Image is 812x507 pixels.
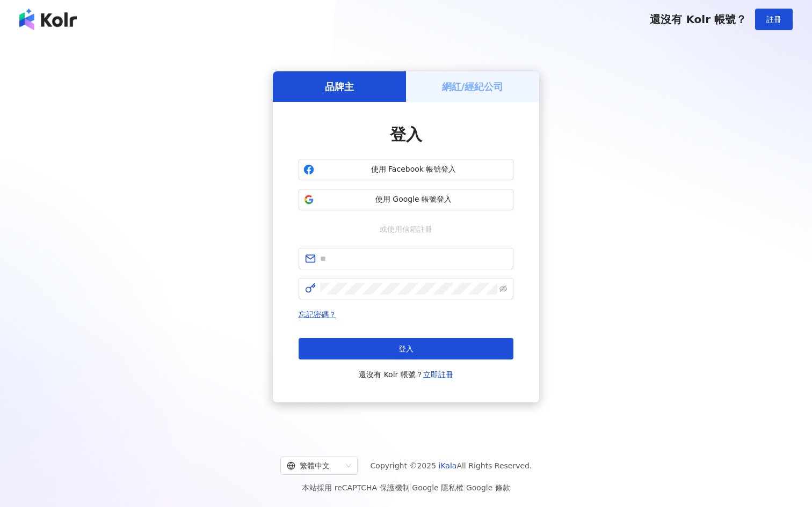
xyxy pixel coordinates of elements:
[423,370,453,379] a: 立即註冊
[19,9,77,30] img: logo
[442,80,504,93] h5: 網紅/經紀公司
[299,310,336,319] a: 忘記密碼？
[372,223,440,235] span: 或使用信箱註冊
[410,483,412,492] span: |
[325,80,354,93] h5: 品牌主
[371,459,532,472] span: Copyright © 2025 All Rights Reserved.
[499,285,507,292] span: eye-invisible
[463,483,466,492] span: |
[650,13,746,26] span: 還沒有 Kolr 帳號？
[302,481,510,494] span: 本站採用 reCAPTCHA 保護機制
[299,159,513,180] button: 使用 Facebook 帳號登入
[287,457,342,474] div: 繁體中文
[398,344,414,353] span: 登入
[412,483,463,492] a: Google 隱私權
[390,125,422,144] span: 登入
[318,164,509,175] span: 使用 Facebook 帳號登入
[466,483,510,492] a: Google 條款
[359,368,453,381] span: 還沒有 Kolr 帳號？
[299,338,513,359] button: 登入
[755,9,793,30] button: 註冊
[299,189,513,210] button: 使用 Google 帳號登入
[318,194,509,205] span: 使用 Google 帳號登入
[439,461,457,470] a: iKala
[766,15,781,24] span: 註冊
